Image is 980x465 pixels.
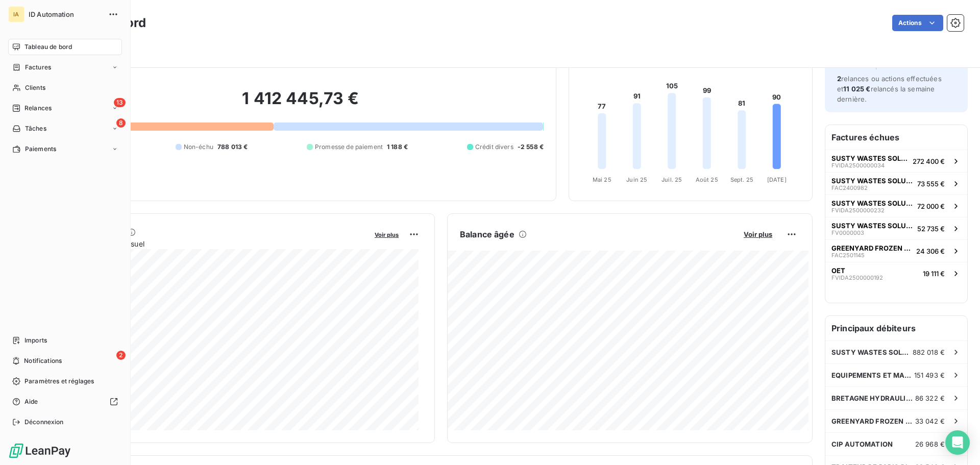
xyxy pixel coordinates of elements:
tspan: Juil. 25 [661,176,682,183]
span: Clients [25,83,45,92]
span: 151 493 € [914,371,945,379]
span: Crédit divers [475,142,513,152]
span: FAC2400982 [831,185,868,191]
span: 2 [837,75,841,83]
button: SUSTY WASTES SOLUTIONS [GEOGRAPHIC_DATA] (SWS FRANCE)FVIDA2500000034272 400 € [825,150,967,172]
span: FVIDA2500000034 [831,162,885,168]
span: Aide [24,397,38,406]
span: Factures [25,63,51,72]
span: Notifications [24,356,62,365]
span: 272 400 € [913,157,945,165]
h2: 1 412 445,73 € [58,88,544,119]
span: SUSTY WASTES SOLUTIONS [GEOGRAPHIC_DATA] (SWS FRANCE) [831,177,913,185]
span: Voir plus [744,230,772,238]
span: 8 [116,118,126,128]
span: -2 558 € [518,142,544,152]
span: SUSTY WASTES SOLUTIONS [GEOGRAPHIC_DATA] (SWS FRANCE) [831,348,913,356]
h6: Principaux débiteurs [825,316,967,340]
span: BRETAGNE HYDRAULIQUE [831,394,915,402]
span: 11 025 € [843,85,870,93]
span: FVIDA2500000192 [831,275,883,281]
img: Logo LeanPay [8,443,71,459]
span: 72 000 € [917,202,945,210]
span: Imports [24,336,47,345]
span: Chiffre d'affaires mensuel [58,238,367,249]
span: Non-échu [184,142,213,152]
span: 33 042 € [915,417,945,425]
span: OET [831,266,845,275]
span: Tableau de bord [24,42,72,52]
span: 1 188 € [387,142,408,152]
span: 13 [114,98,126,107]
h6: Factures échues [825,125,967,150]
span: CIP AUTOMATION [831,440,893,448]
tspan: Mai 25 [593,176,611,183]
tspan: Sept. 25 [730,176,753,183]
span: SUSTY WASTES SOLUTIONS [GEOGRAPHIC_DATA] (SWS FRANCE) [831,199,913,207]
button: Actions [892,15,943,31]
span: FVIDA2500000232 [831,207,885,213]
span: 24 306 € [916,247,945,255]
button: GREENYARD FROZEN FRANCE SASFAC250114524 306 € [825,239,967,262]
span: 86 322 € [915,394,945,402]
span: SUSTY WASTES SOLUTIONS [GEOGRAPHIC_DATA] (SWS FRANCE) [831,154,909,162]
span: 788 013 € [217,142,248,152]
span: Promesse de paiement [315,142,383,152]
button: Voir plus [741,230,775,239]
span: ID Automation [29,10,102,18]
button: OETFVIDA250000019219 111 € [825,262,967,284]
span: Voir plus [375,231,399,238]
span: FAC2501145 [831,252,865,258]
button: SUSTY WASTES SOLUTIONS [GEOGRAPHIC_DATA] (SWS FRANCE)FV000000352 735 € [825,217,967,239]
span: GREENYARD FROZEN FRANCE SAS [831,417,915,425]
div: Open Intercom Messenger [945,430,970,455]
span: Paiements [25,144,56,154]
span: 73 555 € [917,180,945,188]
button: SUSTY WASTES SOLUTIONS [GEOGRAPHIC_DATA] (SWS FRANCE)FAC240098273 555 € [825,172,967,194]
span: SUSTY WASTES SOLUTIONS [GEOGRAPHIC_DATA] (SWS FRANCE) [831,222,913,230]
tspan: Août 25 [696,176,718,183]
button: SUSTY WASTES SOLUTIONS [GEOGRAPHIC_DATA] (SWS FRANCE)FVIDA250000023272 000 € [825,194,967,217]
span: relances ou actions effectuées et relancés la semaine dernière. [837,75,942,103]
span: 882 018 € [913,348,945,356]
span: Déconnexion [24,418,64,427]
span: Relances [24,104,52,113]
tspan: Juin 25 [626,176,647,183]
h6: Balance âgée [460,228,514,240]
span: 19 111 € [923,270,945,278]
span: GREENYARD FROZEN FRANCE SAS [831,244,912,252]
button: Voir plus [372,230,402,239]
a: Aide [8,394,122,410]
tspan: [DATE] [767,176,787,183]
span: FV0000003 [831,230,864,236]
span: Paramètres et réglages [24,377,94,386]
span: 52 735 € [917,225,945,233]
span: Tâches [25,124,46,133]
span: EQUIPEMENTS ET MACHINES DE L'OUEST [831,371,914,379]
div: IA [8,6,24,22]
span: 26 968 € [915,440,945,448]
span: 2 [116,351,126,360]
